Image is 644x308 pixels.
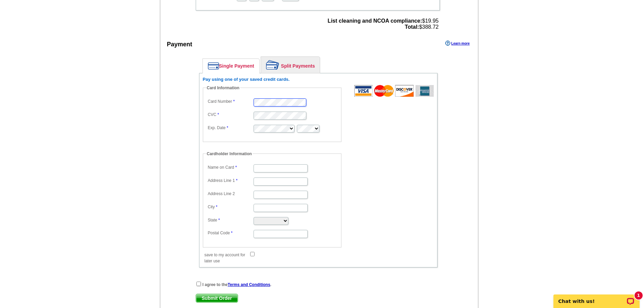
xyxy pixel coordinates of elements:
[328,18,438,30] span: $19.95 $388.72
[208,98,253,104] label: Card Number
[203,59,259,73] a: Single Payment
[228,282,270,287] a: Terms and Conditions
[206,85,240,91] legend: Card Information
[549,287,644,308] iframe: LiveChat chat widget
[208,230,253,236] label: Postal Code
[445,41,470,46] a: Learn more
[354,85,434,97] img: acceptedCards.gif
[328,18,422,24] strong: List cleaning and NCOA compliance:
[167,40,192,49] div: Payment
[266,60,279,70] img: split-payment.png
[261,57,320,73] a: Split Payments
[208,62,219,70] img: single-payment.png
[206,151,253,157] legend: Cardholder Information
[205,252,249,264] label: save to my account for later use
[208,204,253,210] label: City
[208,177,253,184] label: Address Line 1
[203,77,434,82] h6: Pay using one of your saved credit cards.
[208,164,253,170] label: Name on Card
[405,24,419,30] strong: Total:
[208,217,253,223] label: State
[208,191,253,197] label: Address Line 2
[202,282,271,287] strong: I agree to the .
[196,294,238,302] span: Submit Order
[208,112,253,118] label: CVC
[208,125,253,131] label: Exp. Date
